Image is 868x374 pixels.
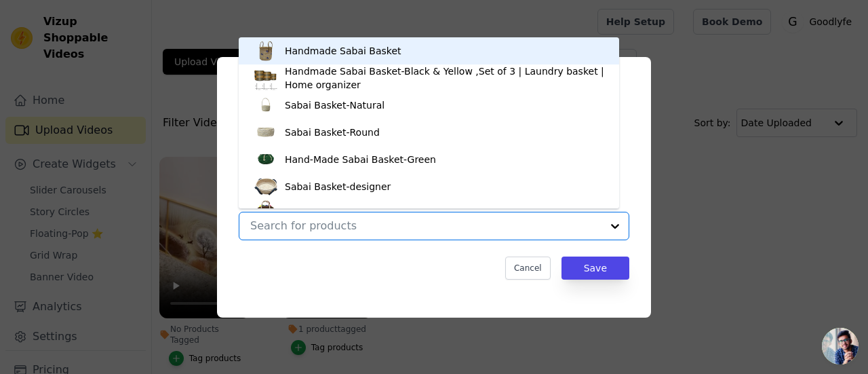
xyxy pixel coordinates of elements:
[285,64,606,92] div: Handmade Sabai Basket-Black & Yellow ,Set of 3 | Laundry basket | Home organizer
[285,153,436,166] div: Hand-Made Sabai Basket-Green
[822,328,859,364] a: Open chat
[505,257,551,280] button: Cancel
[285,98,384,112] div: Sabai Basket-Natural
[285,126,380,139] div: Sabai Basket-Round
[252,92,279,119] img: product thumbnail
[252,173,279,200] img: product thumbnail
[252,64,279,92] img: product thumbnail
[252,146,279,173] img: product thumbnail
[252,119,279,146] img: product thumbnail
[285,180,391,193] div: Sabai Basket-designer
[252,200,279,227] img: product thumbnail
[250,219,601,232] input: Search for products
[561,257,629,280] button: Save
[252,37,279,64] img: product thumbnail
[285,207,392,221] div: Beautiful Sabai Basket
[285,44,401,58] div: Handmade Sabai Basket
